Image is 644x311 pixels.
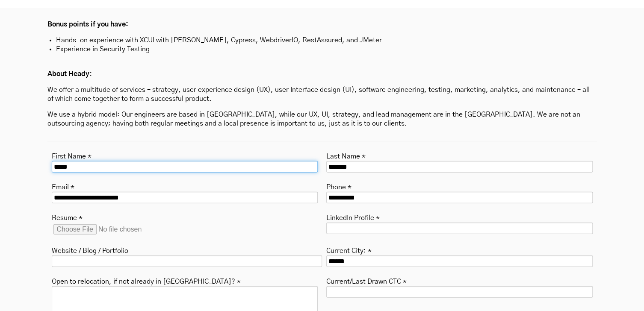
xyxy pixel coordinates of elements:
[326,211,380,223] label: LinkedIn Profile *
[56,36,588,45] li: Hands-on experience with XCUI with [PERSON_NAME], Cypress, WebdriverIO, RestAssured, and JMeter
[56,45,588,54] li: Experience in Security Testing
[326,181,352,192] label: Phone *
[326,150,366,161] label: Last Name *
[47,21,128,28] strong: Bonus points if you have:
[47,70,92,77] strong: About Heady:
[47,85,597,103] p: We offer a multitude of services – strategy, user experience design (UX), user Interface design (...
[52,181,74,192] label: Email *
[52,244,128,255] label: Website / Blog / Portfolio
[326,275,407,286] label: Current/Last Drawn CTC *
[52,150,92,161] label: First Name *
[326,244,372,255] label: Current City: *
[47,110,597,128] p: We use a hybrid model: Our engineers are based in [GEOGRAPHIC_DATA], while our UX, UI, strategy, ...
[52,275,241,286] label: Open to relocation, if not already in [GEOGRAPHIC_DATA]? *
[52,211,83,223] label: Resume *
